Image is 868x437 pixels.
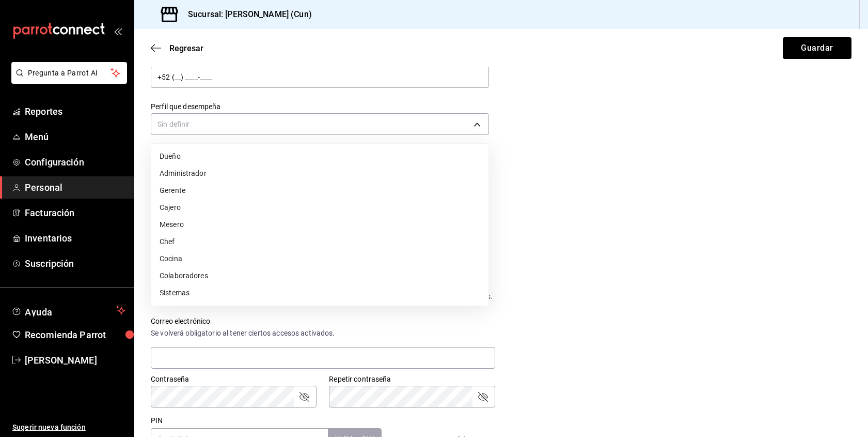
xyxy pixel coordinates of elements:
li: Dueño [151,148,488,165]
li: Cocina [151,250,488,267]
li: Sistemas [151,284,488,302]
li: Mesero [151,216,488,233]
li: Chef [151,233,488,250]
li: Gerente [151,182,488,199]
li: Administrador [151,165,488,182]
li: Cajero [151,199,488,216]
li: Colaboradores [151,267,488,284]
